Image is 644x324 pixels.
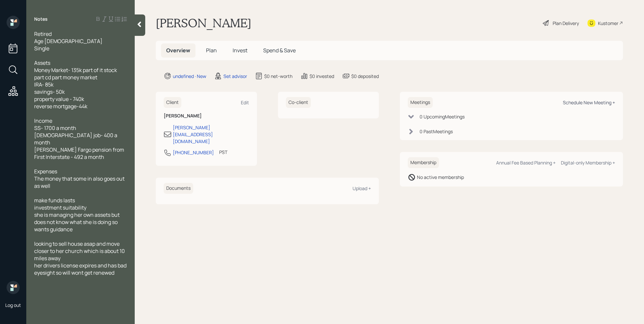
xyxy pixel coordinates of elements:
span: IRA- 85k [34,81,54,88]
span: her drivers license expires and has bad eyesight so will wont get renewed [34,262,127,276]
div: Log out [5,302,21,308]
div: Plan Delivery [553,20,579,27]
div: $0 invested [310,73,334,80]
div: 0 Upcoming Meeting s [420,113,465,120]
span: Expenses [34,168,57,175]
div: PST [219,149,227,156]
div: $0 net-worth [264,73,292,80]
h6: Membership [408,157,439,168]
div: Digital-only Membership + [561,160,615,166]
span: investment suitability [34,204,86,211]
div: Set advisor [223,73,247,80]
div: undefined · New [173,73,206,80]
h6: Client [164,97,181,108]
span: property value - 740k [34,95,84,103]
span: reverse mortgage-44k [34,103,87,110]
span: Income [34,117,52,124]
h6: Meetings [408,97,433,108]
div: $0 deposited [351,73,379,80]
h6: [PERSON_NAME] [164,113,249,119]
h6: Co-client [286,97,311,108]
span: SS- 1700 a month [34,124,76,132]
span: Money Market- 135k part of it stock part cd part money market [34,66,118,81]
h1: [PERSON_NAME] [156,16,251,30]
span: make funds lasts [34,197,75,204]
span: [DEMOGRAPHIC_DATA] job- 400 a month [34,132,118,146]
h6: Documents [164,183,193,194]
div: Annual Fee Based Planning + [496,160,556,166]
span: savings- 50k [34,88,65,95]
div: Kustomer [598,20,618,27]
div: 0 Past Meeting s [420,128,453,135]
span: Single [34,45,49,52]
span: Overview [166,47,190,54]
span: Plan [206,47,217,54]
div: [PHONE_NUMBER] [173,149,214,156]
span: Invest [233,47,247,54]
div: Schedule New Meeting + [563,99,615,106]
label: Notes [34,16,48,22]
span: she is managing her own assets but does not know what she is doing so wants guidance [34,211,121,233]
span: The money that some in also goes out as well [34,175,126,189]
span: looking to sell house asap and move closer to her church which is about 10 miles away [34,240,126,262]
span: Spend & Save [263,47,296,54]
span: Assets [34,59,50,66]
div: No active membership [417,174,464,181]
img: retirable_logo.png [7,281,20,294]
span: [PERSON_NAME] Fargo pension from First Interstate - 492 a month [34,146,125,161]
span: Retired [34,30,52,37]
div: Edit [241,99,249,106]
div: [PERSON_NAME][EMAIL_ADDRESS][DOMAIN_NAME] [173,124,249,145]
div: Upload + [353,185,371,191]
span: Age [DEMOGRAPHIC_DATA] [34,37,103,45]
